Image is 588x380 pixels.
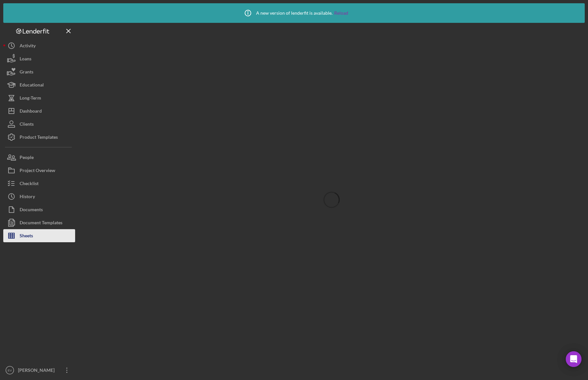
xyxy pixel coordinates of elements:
[3,118,75,131] button: Clients
[20,229,33,244] div: Sheets
[334,10,348,16] a: Reload
[20,39,36,54] div: Activity
[20,177,39,192] div: Checklist
[3,177,75,190] button: Checklist
[3,190,75,203] button: History
[16,364,59,378] div: [PERSON_NAME]
[3,91,75,104] button: Long-Term
[3,216,75,229] button: Document Templates
[20,190,35,205] div: History
[20,164,55,179] div: Project Overview
[3,104,75,118] button: Dashboard
[20,216,62,231] div: Document Templates
[20,78,44,93] div: Educational
[20,203,43,218] div: Documents
[240,5,348,21] div: A new version of lenderfit is available.
[3,78,75,91] button: Educational
[3,151,75,164] button: People
[20,52,31,67] div: Loans
[3,39,75,52] button: Activity
[20,91,41,106] div: Long-Term
[566,351,581,367] div: Open Intercom Messenger
[20,131,58,145] div: Product Templates
[3,65,75,78] button: Grants
[3,131,75,144] button: Product Templates
[3,229,75,242] button: Sheets
[3,203,75,216] button: Documents
[20,118,34,132] div: Clients
[3,364,75,377] button: EV[PERSON_NAME]
[3,52,75,65] button: Loans
[3,164,75,177] button: Project Overview
[20,104,42,119] div: Dashboard
[8,369,12,372] text: EV
[20,65,33,80] div: Grants
[20,151,34,166] div: People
